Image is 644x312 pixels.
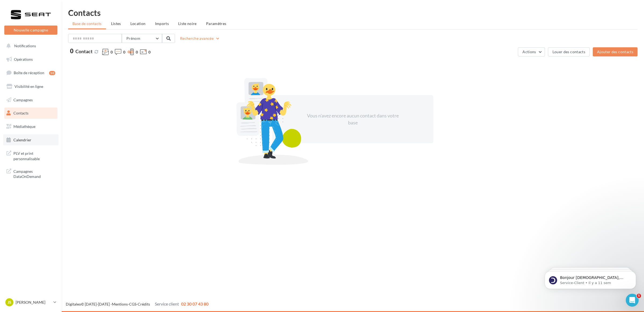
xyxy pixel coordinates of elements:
[155,21,169,26] span: Imports
[307,112,399,126] div: Vous n'avez encore aucun contact dans votre base
[75,48,93,54] span: Contact
[66,302,208,306] span: © [DATE]-[DATE] - - -
[3,40,56,52] button: Notifications
[3,134,58,146] a: Calendrier
[14,70,44,75] span: Boîte de réception
[13,111,28,115] span: Contacts
[111,21,121,26] span: Listes
[3,166,58,181] a: Campagnes DataOnDemand
[14,84,43,89] span: Visibilité en ligne
[4,297,57,307] a: Js [PERSON_NAME]
[70,48,74,54] span: 0
[518,47,545,56] button: Actions
[13,124,35,129] span: Médiathèque
[49,71,55,75] div: 10
[136,49,138,55] span: 0
[537,260,644,297] iframe: Intercom notifications message
[206,21,226,26] span: Paramètres
[126,36,140,41] span: Prénom
[122,34,162,43] button: Prénom
[66,302,81,306] a: Digitaleo
[16,300,51,305] p: [PERSON_NAME]
[14,57,33,62] span: Opérations
[548,47,590,56] button: Louer des contacts
[626,294,639,307] iframe: Intercom live chat
[111,49,113,55] span: 0
[178,35,222,42] button: Recherche avancée
[3,121,58,132] a: Médiathèque
[3,67,58,78] a: Boîte de réception10
[522,49,536,54] span: Actions
[13,97,33,102] span: Campagnes
[3,54,58,65] a: Opérations
[130,21,146,26] span: Location
[23,16,92,57] span: Bonjour [DEMOGRAPHIC_DATA], vous n'avez pas encore souscrit au module Marketing Direct ? Pour cel...
[138,302,150,306] a: Crédits
[155,301,179,306] span: Service client
[129,302,136,306] a: CGS
[68,9,638,17] h1: Contacts
[3,148,58,163] a: PLV et print personnalisable
[13,150,55,161] span: PLV et print personnalisable
[23,21,93,26] p: Message from Service-Client, sent Il y a 11 sem
[3,94,58,106] a: Campagnes
[593,47,638,56] button: Ajouter des contacts
[4,26,57,35] button: Nouvelle campagne
[181,301,208,306] span: 02 30 07 43 80
[13,168,55,179] span: Campagnes DataOnDemand
[178,21,197,26] span: Liste noire
[8,300,11,305] span: Js
[112,302,128,306] a: Mentions
[3,81,58,92] a: Visibilité en ligne
[123,49,125,55] span: 0
[3,107,58,119] a: Contacts
[148,49,151,55] span: 0
[13,138,31,142] span: Calendrier
[637,294,641,298] span: 5
[14,44,36,48] span: Notifications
